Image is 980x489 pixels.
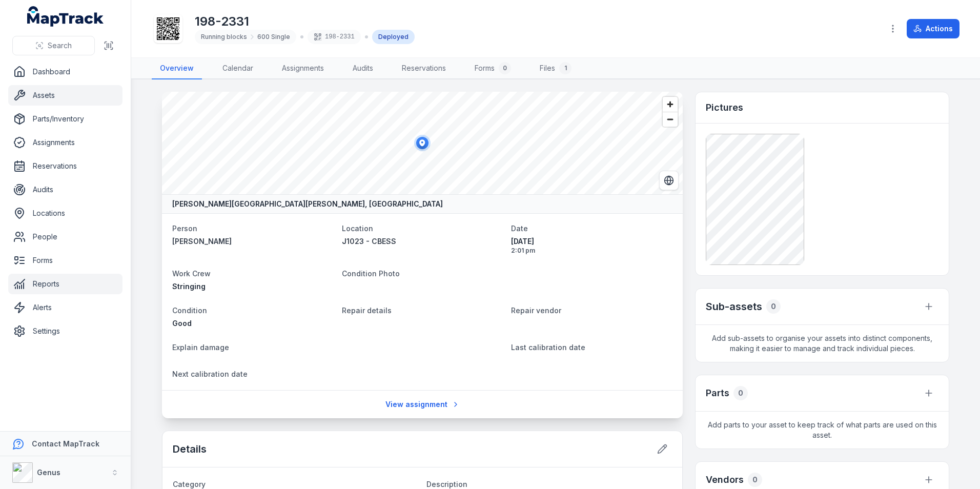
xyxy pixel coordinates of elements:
a: Settings [8,321,122,341]
span: Date [511,224,528,233]
div: 0 [499,62,511,74]
span: Add sub-assets to organise your assets into distinct components, making it easier to manage and t... [696,325,949,362]
a: Assets [8,85,122,106]
a: Assignments [274,58,332,79]
h1: 198-2331 [195,13,415,30]
div: 0 [748,473,762,487]
h2: Sub-assets [706,299,762,314]
strong: Genus [37,468,60,477]
span: J1023 - CBESS [342,237,396,246]
time: 08/09/2025, 2:01:13 pm [511,236,672,255]
a: Calendar [214,58,261,79]
div: 198-2331 [308,30,361,44]
a: Forms0 [466,58,519,79]
strong: [PERSON_NAME][GEOGRAPHIC_DATA][PERSON_NAME], [GEOGRAPHIC_DATA] [172,199,443,209]
span: Good [172,319,192,328]
a: J1023 - CBESS [342,236,503,247]
a: Audits [344,58,381,79]
div: Deployed [372,30,415,44]
div: 1 [559,62,571,74]
span: 600 Single [257,33,290,41]
div: 0 [766,299,781,314]
a: Reports [8,274,122,294]
div: 0 [733,386,748,400]
a: Reservations [394,58,454,79]
span: Description [426,480,467,488]
span: Stringing [172,282,206,291]
a: View assignment [379,395,466,414]
span: Work Crew [172,269,211,278]
span: Explain damage [172,343,229,352]
a: People [8,227,122,247]
span: Condition [172,306,207,315]
a: [PERSON_NAME] [172,236,334,247]
button: Search [12,36,95,55]
button: Switch to Satellite View [659,171,679,190]
h3: Vendors [706,473,744,487]
span: 2:01 pm [511,247,672,255]
strong: Contact MapTrack [32,439,99,448]
span: [DATE] [511,236,672,247]
a: Alerts [8,297,122,318]
span: Next calibration date [172,370,248,378]
h3: Pictures [706,100,743,115]
button: Actions [907,19,959,38]
canvas: Map [162,92,683,194]
span: Condition Photo [342,269,400,278]
button: Zoom in [663,97,678,112]
a: Parts/Inventory [8,109,122,129]
span: Add parts to your asset to keep track of what parts are used on this asset. [696,412,949,449]
span: Search [48,40,72,51]
span: Last calibration date [511,343,585,352]
h2: Details [173,442,207,456]
span: Person [172,224,197,233]
span: Repair details [342,306,392,315]
a: MapTrack [27,6,104,27]
a: Forms [8,250,122,271]
a: Audits [8,179,122,200]
span: Location [342,224,373,233]
span: Running blocks [201,33,247,41]
a: Locations [8,203,122,223]
a: Dashboard [8,62,122,82]
a: Assignments [8,132,122,153]
span: Category [173,480,206,488]
span: Repair vendor [511,306,561,315]
button: Zoom out [663,112,678,127]
a: Overview [152,58,202,79]
a: Files1 [532,58,580,79]
h3: Parts [706,386,729,400]
a: Reservations [8,156,122,176]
